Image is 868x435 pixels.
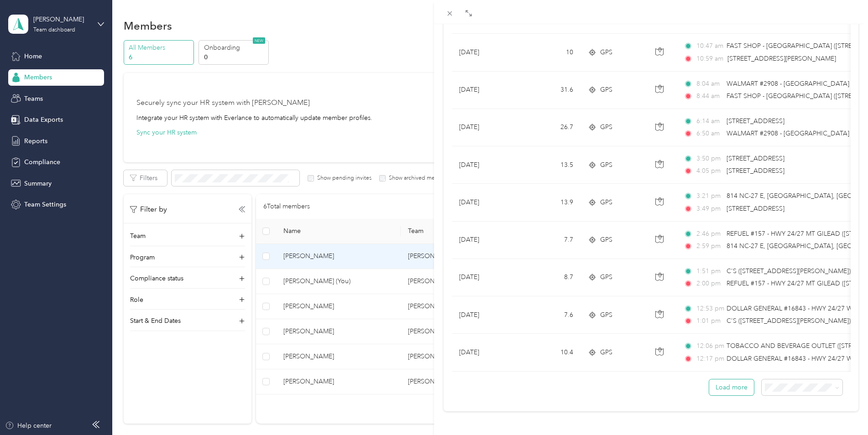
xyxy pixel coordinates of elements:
td: [DATE] [452,109,520,146]
span: 3:21 pm [696,191,722,201]
td: [DATE] [452,72,520,109]
span: [STREET_ADDRESS] [727,205,784,212]
span: C'S ([STREET_ADDRESS][PERSON_NAME]) [727,267,851,275]
td: 10.4 [520,334,580,371]
span: 3:50 pm [696,154,722,164]
td: 7.7 [520,222,580,259]
span: 12:53 pm [696,304,722,314]
span: GPS [600,347,612,357]
span: GPS [600,197,612,207]
td: 13.9 [520,184,580,221]
span: C'S ([STREET_ADDRESS][PERSON_NAME]) [727,317,851,325]
span: 2:46 pm [696,229,722,239]
span: GPS [600,160,612,170]
td: 13.5 [520,146,580,184]
span: 2:00 pm [696,279,722,289]
span: [STREET_ADDRESS] [727,155,784,162]
td: 10 [520,34,580,71]
td: [DATE] [452,296,520,334]
span: GPS [600,47,612,57]
iframe: Everlance-gr Chat Button Frame [817,384,868,435]
td: [DATE] [452,146,520,184]
span: 6:14 am [696,116,722,126]
td: [DATE] [452,334,520,371]
span: 6:50 am [696,129,722,139]
span: [STREET_ADDRESS] [727,167,784,175]
button: Load more [709,379,754,395]
span: 8:44 am [696,91,722,101]
span: 1:01 pm [696,316,722,326]
span: 12:17 pm [696,354,722,364]
span: 4:05 pm [696,166,722,176]
td: 31.6 [520,72,580,109]
span: 3:49 pm [696,204,722,214]
span: 10:59 am [696,54,723,64]
span: 10:47 am [696,41,722,51]
span: GPS [600,122,612,132]
span: GPS [600,272,612,282]
span: GPS [600,310,612,320]
span: 8:04 am [696,79,722,89]
span: GPS [600,85,612,95]
td: 26.7 [520,109,580,146]
td: [DATE] [452,34,520,71]
span: 2:59 pm [696,241,722,251]
span: 1:51 pm [696,266,722,276]
td: [DATE] [452,259,520,296]
span: [STREET_ADDRESS][PERSON_NAME] [727,55,836,62]
td: [DATE] [452,184,520,221]
td: [DATE] [452,222,520,259]
span: 12:06 pm [696,341,722,351]
span: [STREET_ADDRESS] [727,117,784,125]
span: GPS [600,235,612,245]
td: 8.7 [520,259,580,296]
td: 7.6 [520,296,580,334]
